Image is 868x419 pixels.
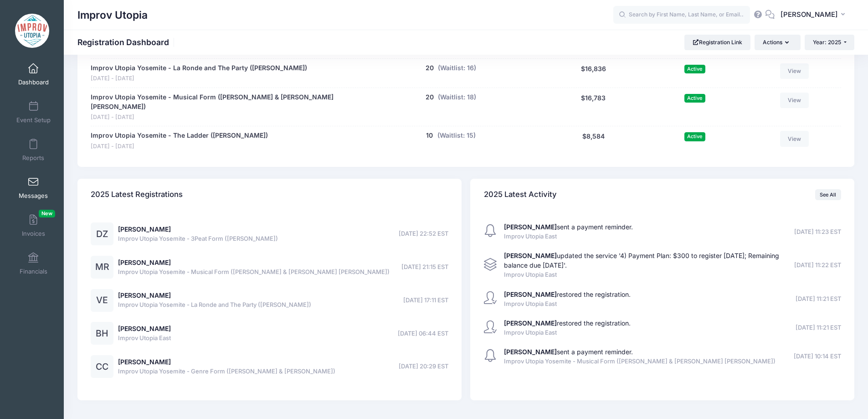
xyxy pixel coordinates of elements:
strong: [PERSON_NAME] [504,348,557,356]
span: Reports [22,154,44,162]
div: $16,783 [541,93,646,122]
span: [DATE] - [DATE] [91,74,307,83]
a: View [780,93,809,108]
a: MR [91,264,113,271]
strong: [PERSON_NAME] [504,252,557,259]
span: [DATE] 17:11 EST [403,296,448,305]
button: (Waitlist: 15) [437,131,476,140]
button: 20 [426,93,434,102]
a: [PERSON_NAME]restored the registration. [504,290,631,298]
a: See All [815,189,841,200]
div: $16,836 [541,63,646,83]
span: [DATE] 21:15 EST [401,263,448,272]
span: Invoices [22,230,45,238]
a: CC [91,363,113,371]
a: Dashboard [12,58,55,90]
a: [PERSON_NAME] [118,225,171,233]
h1: Registration Dashboard [77,37,177,47]
a: [PERSON_NAME] [118,358,171,366]
span: Year: 2025 [813,39,841,46]
a: Improv Utopia Yosemite - La Ronde and The Party ([PERSON_NAME]) [91,63,307,73]
h4: 2025 Latest Activity [484,182,557,208]
span: [DATE] 20:29 EST [399,362,448,371]
a: Improv Utopia Yosemite - Musical Form ([PERSON_NAME] & [PERSON_NAME] [PERSON_NAME]) [91,93,356,112]
strong: [PERSON_NAME] [504,290,557,298]
div: CC [91,355,113,378]
span: Improv Utopia East [504,328,631,337]
span: Improv Utopia Yosemite - Musical Form ([PERSON_NAME] & [PERSON_NAME] [PERSON_NAME]) [118,268,390,277]
button: [PERSON_NAME] [775,5,854,26]
a: Event Setup [12,96,55,128]
span: [DATE] - [DATE] [91,113,356,122]
span: Active [684,132,705,141]
h1: Improv Utopia [77,5,148,26]
a: DZ [91,231,113,238]
button: (Waitlist: 16) [438,63,476,73]
span: Improv Utopia East [504,232,633,241]
span: updated the service '4) Payment Plan: $300 to register [DATE]; Remaining balance due [DATE]'. [504,252,779,269]
span: [DATE] - [DATE] [91,142,268,151]
span: Event Setup [16,116,51,124]
span: [DATE] 11:23 EST [794,228,841,237]
span: Improv Utopia East [504,300,631,309]
a: Improv Utopia Yosemite - The Ladder ([PERSON_NAME]) [91,131,268,140]
span: Messages [19,192,48,200]
a: InvoicesNew [12,210,55,242]
span: [PERSON_NAME] [781,10,838,20]
span: Active [684,65,705,73]
span: Improv Utopia Yosemite - Musical Form ([PERSON_NAME] & [PERSON_NAME] [PERSON_NAME]) [504,357,776,366]
span: Improv Utopia Yosemite - La Ronde and The Party ([PERSON_NAME]) [118,300,311,310]
button: Year: 2025 [805,35,854,50]
a: [PERSON_NAME] [118,291,171,299]
span: Active [684,94,705,103]
span: Improv Utopia East [504,270,791,279]
button: (Waitlist: 18) [438,93,476,102]
a: VE [91,297,113,305]
img: Improv Utopia [15,14,49,48]
span: Improv Utopia East [118,334,171,343]
h4: 2025 Latest Registrations [91,182,183,208]
a: Financials [12,248,55,279]
span: Improv Utopia Yosemite - Genre Form ([PERSON_NAME] & [PERSON_NAME]) [118,367,335,376]
div: VE [91,289,113,312]
a: BH [91,330,113,338]
a: [PERSON_NAME] [118,325,171,332]
span: [DATE] 06:44 EST [398,329,448,338]
a: Registration Link [684,35,750,50]
strong: [PERSON_NAME] [504,223,557,231]
span: [DATE] 11:21 EST [796,323,841,332]
span: Financials [20,268,47,275]
a: [PERSON_NAME]sent a payment reminder. [504,348,633,356]
span: [DATE] 10:14 EST [794,352,841,361]
span: Dashboard [18,78,49,86]
a: Reports [12,134,55,166]
span: New [39,210,55,217]
span: [DATE] 11:22 EST [794,261,841,270]
a: View [780,63,809,79]
a: View [780,131,809,146]
div: DZ [91,222,113,245]
span: Improv Utopia Yosemite - 3Peat Form ([PERSON_NAME]) [118,234,278,243]
div: BH [91,322,113,345]
strong: [PERSON_NAME] [504,319,557,327]
span: [DATE] 22:52 EST [399,229,448,238]
div: $8,584 [541,131,646,150]
a: [PERSON_NAME] [118,259,171,266]
span: [DATE] 11:21 EST [796,295,841,304]
input: Search by First Name, Last Name, or Email... [613,6,750,24]
div: MR [91,256,113,279]
a: Messages [12,172,55,204]
button: 20 [426,63,434,73]
a: [PERSON_NAME]sent a payment reminder. [504,223,633,231]
button: 10 [426,131,433,140]
button: Actions [755,35,800,50]
a: [PERSON_NAME]restored the registration. [504,319,631,327]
